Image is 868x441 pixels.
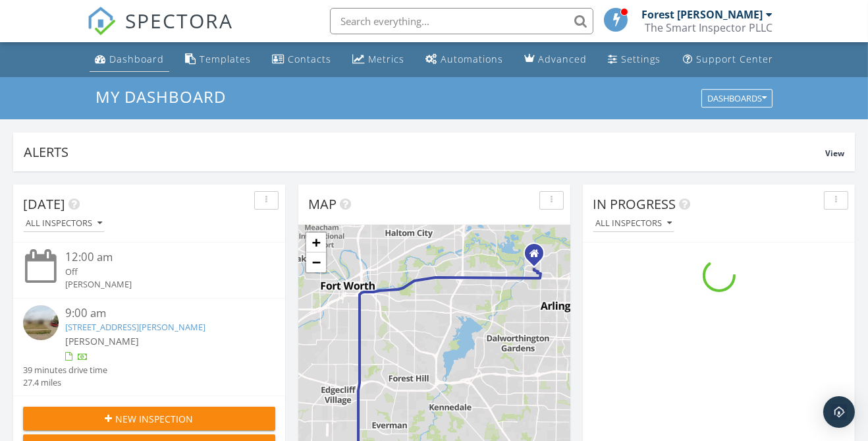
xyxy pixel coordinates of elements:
a: Support Center [678,47,778,72]
div: Dashboards [707,94,767,103]
span: Map [308,195,337,213]
a: Zoom in [306,233,326,252]
div: 12:00 am [65,249,254,266]
img: The Best Home Inspection Software - Spectora [87,7,116,36]
a: Automations (Basic) [420,47,508,72]
div: Automations [441,53,503,65]
img: streetview [23,305,59,341]
span: View [825,148,844,159]
div: 27.4 miles [23,376,107,389]
div: Templates [200,53,251,65]
a: Settings [603,47,666,72]
span: SPECTORA [125,7,233,34]
span: In Progress [593,195,676,213]
div: All Inspectors [26,219,102,228]
a: [STREET_ADDRESS][PERSON_NAME] [65,321,205,333]
a: Contacts [267,47,337,72]
div: Alerts [24,143,825,161]
div: Dashboard [109,53,164,65]
a: Templates [180,47,256,72]
div: Off [65,266,254,278]
button: New Inspection [23,407,275,430]
button: All Inspectors [23,215,105,233]
div: Metrics [368,53,404,65]
a: Zoom out [306,252,326,272]
button: All Inspectors [593,215,674,233]
button: Dashboards [701,89,773,107]
div: Forest [PERSON_NAME] [641,8,763,21]
div: 39 minutes drive time [23,364,107,376]
span: My Dashboard [95,86,226,107]
div: 9:00 am [65,305,254,322]
a: Advanced [519,47,592,72]
a: 9:00 am [STREET_ADDRESS][PERSON_NAME] [PERSON_NAME] 39 minutes drive time 27.4 miles [23,305,275,390]
span: New Inspection [116,412,194,426]
div: Open Intercom Messenger [823,396,855,428]
div: Settings [621,53,661,65]
div: [PERSON_NAME] [65,278,254,291]
a: Dashboard [90,47,169,72]
span: [DATE] [23,195,65,213]
div: Contacts [288,53,331,65]
div: Support Center [696,53,773,65]
a: SPECTORA [87,18,233,45]
div: Advanced [538,53,587,65]
a: Metrics [347,47,410,72]
input: Search everything... [330,8,593,34]
div: The Smart Inspector PLLC [645,21,773,34]
span: [PERSON_NAME] [65,335,139,347]
div: All Inspectors [595,219,672,228]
